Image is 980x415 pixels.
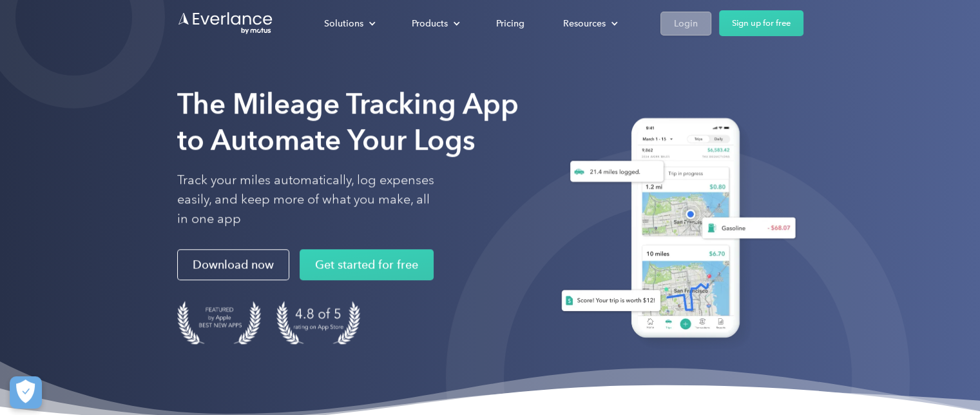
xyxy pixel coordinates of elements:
a: Download now [177,249,289,280]
p: Track your miles automatically, log expenses easily, and keep more of what you make, all in one app [177,170,435,228]
a: Get started for free [300,249,434,280]
img: 4.9 out of 5 stars on the app store [276,301,360,344]
div: Products [412,15,448,32]
button: Cookies Settings [10,376,42,409]
a: Pricing [483,12,537,35]
div: Solutions [324,15,363,32]
a: Go to homepage [177,11,274,35]
img: Badge for Featured by Apple Best New Apps [177,301,261,344]
div: Resources [563,15,606,32]
div: Solutions [311,12,386,35]
div: Products [399,12,470,35]
strong: The Mileage Tracking App to Automate Your Logs [177,86,519,157]
div: Login [674,15,698,32]
a: Sign up for free [719,10,803,36]
div: Resources [550,12,628,35]
div: Pricing [496,15,524,32]
a: Login [660,12,711,35]
img: Everlance, mileage tracker app, expense tracking app [546,108,803,352]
